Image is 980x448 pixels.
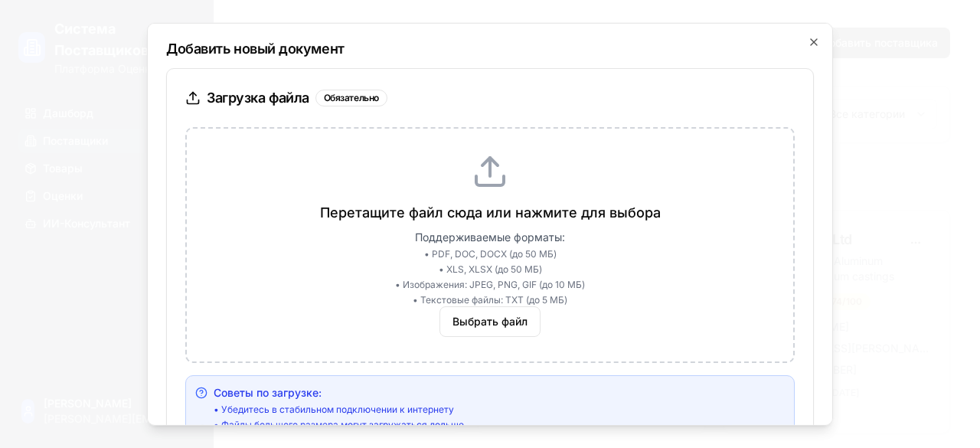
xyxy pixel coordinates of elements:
[214,403,514,415] li: • Убедитесь в стабильном подключении к интернету
[211,229,769,244] p: Поддерживаемые форматы:
[214,418,514,430] li: • Файлы большого размера могут загружаться дольше
[214,384,514,400] p: Советы по загрузке:
[439,306,541,336] span: Выбрать файл
[211,201,769,223] p: Перетащите файл сюда или нажмите для выбора
[211,247,769,260] div: • PDF, DOC, DOCX (до 50 МБ)
[166,41,814,55] h2: Добавить новый документ
[211,293,769,306] div: • Текстовые файлы: TXT (до 5 МБ)
[211,278,769,290] div: • Изображения: JPEG, PNG, GIF (до 10 МБ)
[315,89,387,106] div: Обязательно
[185,87,795,108] div: Загрузка файла
[211,263,769,275] div: • XLS, XLSX (до 50 МБ)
